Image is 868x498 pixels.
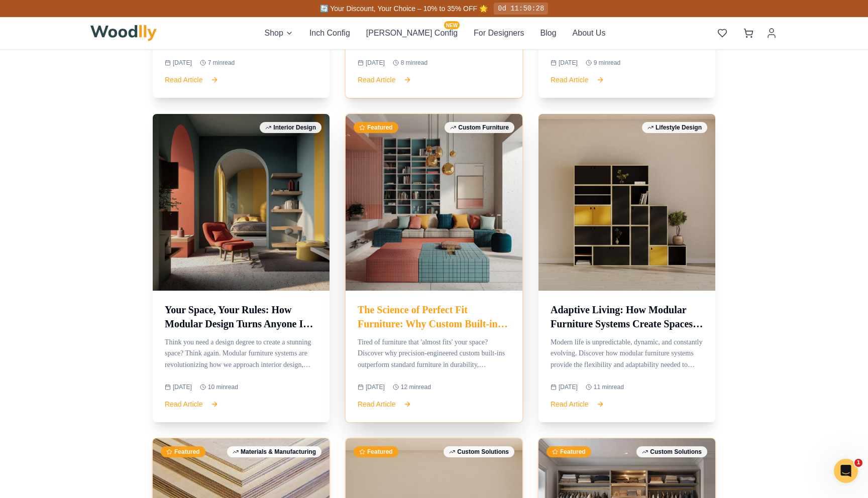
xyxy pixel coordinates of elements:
[366,59,385,67] span: [DATE]
[208,383,238,391] span: 10 min read
[354,122,398,133] div: Featured
[559,383,578,391] span: [DATE]
[309,27,350,39] button: Inch Config
[265,27,293,39] button: Shop
[366,27,458,39] button: [PERSON_NAME] ConfigNEW
[444,21,460,29] span: NEW
[636,446,707,457] div: Custom Solutions
[227,446,321,457] div: Materials & Manufacturing
[320,5,488,13] span: 🔄 Your Discount, Your Choice – 10% to 35% OFF 🌟
[834,459,858,483] iframe: Intercom live chat
[358,399,411,409] button: Read Article
[208,59,235,67] span: 7 min read
[260,122,321,133] div: Interior Design
[594,383,624,391] span: 11 min read
[165,337,317,371] p: Think you need a design degree to create a stunning space? Think again. Modular furniture systems...
[401,59,427,67] span: 8 min read
[173,59,192,67] span: [DATE]
[540,27,557,39] button: Blog
[551,399,604,409] button: Read Article
[90,25,157,41] img: Woodlly
[165,399,219,409] button: Read Article
[444,446,514,457] div: Custom Solutions
[358,303,510,331] h3: The Science of Perfect Fit Furniture: Why Custom Built-ins Beat Store-bought Every Time
[445,122,514,133] div: Custom Furniture
[354,446,398,457] div: Featured
[161,446,205,457] div: Featured
[642,122,707,133] div: Lifestyle Design
[401,383,431,391] span: 12 min read
[494,3,548,15] div: 0d 11:50:28
[854,459,862,467] span: 1
[559,59,578,67] span: [DATE]
[551,303,703,331] h3: Adaptive Living: How Modular Furniture Systems Create Spaces That Evolve With Your Changing Life
[358,337,510,371] p: Tired of furniture that 'almost fits' your space? Discover why precision-engineered custom built-...
[594,59,620,67] span: 9 min read
[551,337,703,371] p: Modern life is unpredictable, dynamic, and constantly evolving. Discover how modular furniture sy...
[165,303,317,331] h3: Your Space, Your Rules: How Modular Design Turns Anyone Into an Interior Designer
[551,75,604,85] button: Read Article
[474,27,524,39] button: For Designers
[165,75,219,85] button: Read Article
[573,27,606,39] button: About Us
[547,446,591,457] div: Featured
[358,75,411,85] button: Read Article
[366,383,385,391] span: [DATE]
[173,383,192,391] span: [DATE]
